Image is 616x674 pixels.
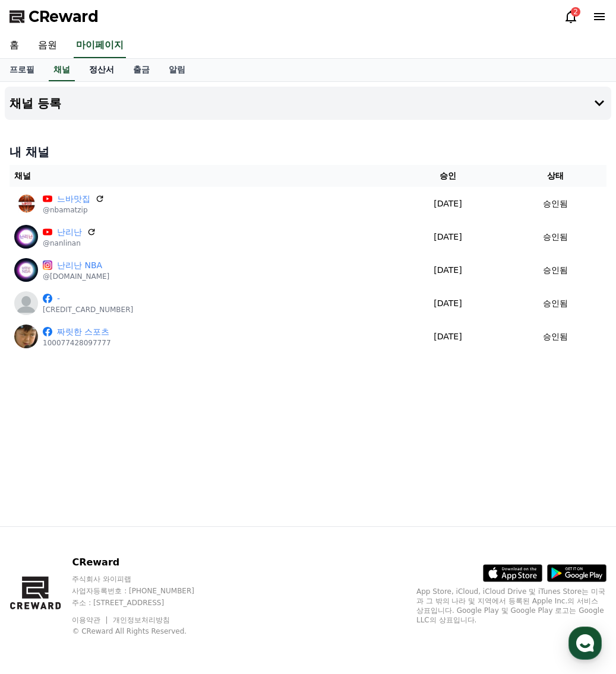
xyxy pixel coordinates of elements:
a: 난리난 NBA [57,259,109,272]
a: 홈 [4,376,78,406]
p: 승인됨 [543,297,568,310]
p: 주소 : [STREET_ADDRESS] [72,598,217,608]
h4: 내 채널 [10,144,606,160]
p: App Store, iCloud, iCloud Drive 및 iTunes Store는 미국과 그 밖의 나라 및 지역에서 등록된 Apple Inc.의 서비스 상표입니다. Goo... [416,587,606,625]
p: 승인됨 [543,264,568,276]
span: 설정 [184,394,198,403]
a: 2 [564,9,578,24]
a: 채널 [49,59,75,81]
a: 이용약관 [72,616,109,624]
a: 마이페이지 [74,33,126,58]
a: 음원 [29,33,67,58]
img: 난리난 [14,225,38,249]
th: 채널 [10,165,392,187]
p: [DATE] [397,231,500,243]
p: @[DOMAIN_NAME] [43,272,109,281]
button: 채널 등록 [5,87,611,120]
img: 난리난 NBA [14,258,38,282]
a: 설정 [153,376,228,406]
a: CReward [10,7,99,26]
a: 난리난 [57,226,82,239]
a: 알림 [159,59,195,81]
img: 느바맛집 [14,192,38,215]
p: 100077428097777 [43,338,111,348]
a: 개인정보처리방침 [113,616,170,624]
img: 짜릿한 스포츠 [14,325,38,348]
p: 승인됨 [543,231,568,243]
p: [DATE] [397,330,500,343]
div: 2 [571,7,580,17]
p: 사업자등록번호 : [PHONE_NUMBER] [72,586,217,596]
p: [DATE] [397,297,500,310]
span: 대화 [109,395,123,404]
a: 출금 [124,59,159,81]
p: © CReward All Rights Reserved. [72,627,217,636]
a: 짜릿한 스포츠 [57,326,111,338]
a: 정산서 [80,59,124,81]
p: 승인됨 [543,330,568,343]
p: @nanlinan [43,239,96,248]
p: 주식회사 와이피랩 [72,574,217,584]
p: @nbamatzip [43,205,105,215]
h4: 채널 등록 [10,97,61,110]
p: [CREDIT_CARD_NUMBER] [43,305,133,314]
a: 대화 [78,376,153,406]
span: 홈 [37,394,45,403]
span: CReward [29,7,99,26]
p: [DATE] [397,198,500,210]
th: 승인 [392,165,504,187]
p: 승인됨 [543,198,568,210]
a: - [57,293,133,305]
a: 느바맛집 [57,193,90,205]
p: CReward [72,555,217,570]
p: [DATE] [397,264,500,276]
th: 상태 [504,165,606,187]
